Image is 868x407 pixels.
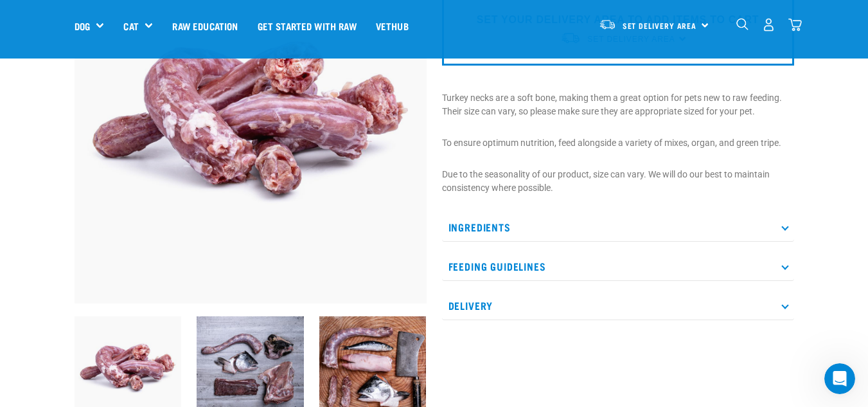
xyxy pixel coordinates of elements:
a: Dog [75,19,90,34]
img: van-moving.png [599,19,616,30]
a: Cat [123,19,138,34]
iframe: Intercom live chat [824,363,855,394]
img: home-icon-1@2x.png [736,18,748,30]
p: Ingredients [442,213,794,242]
p: To ensure optimum nutrition, feed alongside a variety of mixes, organ, and green tripe. [442,136,794,150]
img: home-icon@2x.png [788,18,802,32]
img: user.png [762,18,775,32]
p: Delivery [442,291,794,320]
p: Feeding Guidelines [442,252,794,281]
a: Raw Education [163,1,247,52]
a: Get started with Raw [248,1,366,52]
a: Vethub [366,1,418,52]
span: Set Delivery Area [623,24,697,28]
p: Turkey necks are a soft bone, making them a great option for pets new to raw feeding. Their size ... [442,91,794,118]
p: Due to the seasonality of our product, size can vary. We will do our best to maintain consistency... [442,168,794,195]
